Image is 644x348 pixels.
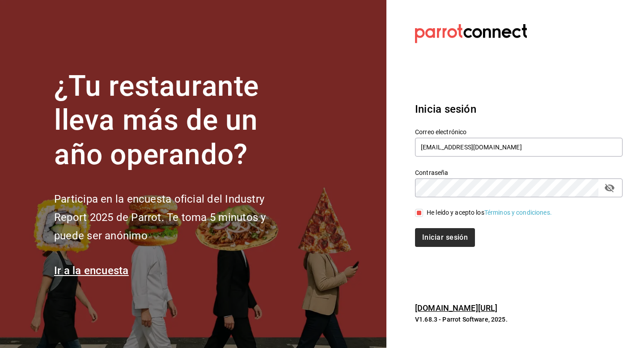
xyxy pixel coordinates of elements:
label: Correo electrónico [415,128,623,135]
button: Iniciar sesión [415,228,475,247]
p: V1.68.3 - Parrot Software, 2025. [415,315,623,324]
label: Contraseña [415,169,623,175]
a: Ir a la encuesta [54,264,129,277]
a: [DOMAIN_NAME][URL] [415,303,497,313]
a: Términos y condiciones. [484,209,552,216]
button: passwordField [602,180,617,195]
div: He leído y acepto los [427,208,552,217]
h1: ¿Tu restaurante lleva más de un año operando? [54,69,296,172]
h2: Participa en la encuesta oficial del Industry Report 2025 de Parrot. Te toma 5 minutos y puede se... [54,190,296,245]
input: Ingresa tu correo electrónico [415,138,623,157]
h3: Inicia sesión [415,101,623,117]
